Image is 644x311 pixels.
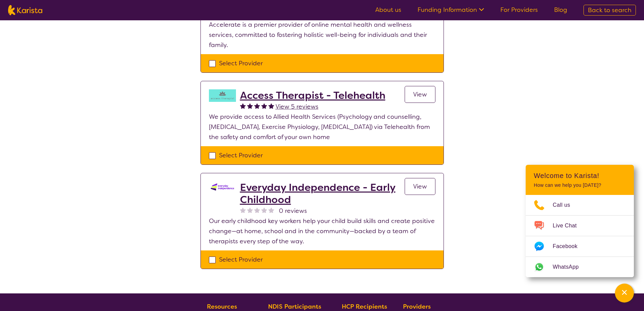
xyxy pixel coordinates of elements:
[526,165,634,277] div: Channel Menu
[342,303,387,311] b: HCP Recipients
[276,102,318,112] a: View 5 reviews
[588,6,631,14] span: Back to search
[207,303,237,311] b: Resources
[279,206,307,216] span: 0 reviews
[240,89,385,102] a: Access Therapist - Telehealth
[268,303,321,311] b: NDIS Participants
[209,181,236,192] img: kdssqoqrr0tfqzmv8ac0.png
[534,172,626,180] h2: Welcome to Karista!
[583,5,636,16] a: Back to search
[405,86,435,103] a: View
[554,6,567,14] a: Blog
[209,216,435,246] p: Our early childhood key workers help your child build skills and create positive change—at home, ...
[209,20,435,50] p: Accelerate is a premier provider of online mental health and wellness services, committed to fost...
[526,195,634,277] ul: Choose channel
[240,207,246,213] img: nonereviewstar
[553,200,578,210] span: Call us
[526,257,634,277] a: Web link opens in a new tab.
[553,221,585,231] span: Live Chat
[413,90,427,98] span: View
[254,207,260,213] img: nonereviewstar
[403,303,431,311] b: Providers
[615,284,634,303] button: Channel Menu
[209,89,236,102] img: hzy3j6chfzohyvwdpojv.png
[240,181,405,206] a: Everyday Independence - Early Childhood
[240,103,246,109] img: fullstar
[418,6,484,14] a: Funding Information
[500,6,538,14] a: For Providers
[247,207,253,213] img: nonereviewstar
[209,112,435,142] p: We provide access to Allied Health Services (Psychology and counselling, [MEDICAL_DATA], Exercise...
[268,103,274,109] img: fullstar
[534,182,626,188] p: How can we help you [DATE]?
[553,241,586,251] span: Facebook
[276,103,318,111] span: View 5 reviews
[375,6,401,14] a: About us
[413,182,427,191] span: View
[254,103,260,109] img: fullstar
[261,207,267,213] img: nonereviewstar
[247,103,253,109] img: fullstar
[405,178,435,195] a: View
[8,5,42,15] img: Karista logo
[261,103,267,109] img: fullstar
[553,262,587,272] span: WhatsApp
[268,207,274,213] img: nonereviewstar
